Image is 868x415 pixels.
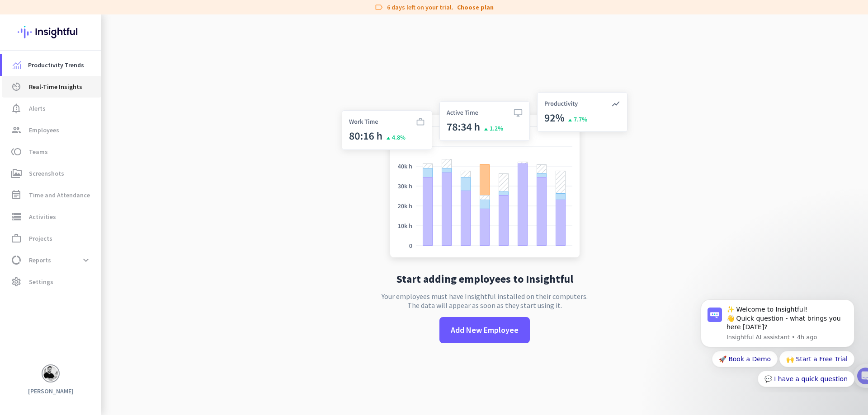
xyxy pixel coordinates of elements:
[2,228,101,249] a: work_outlineProjects
[28,60,84,70] span: Productivity Trends
[2,54,101,76] a: menu-itemProductivity Trends
[18,14,84,50] img: Insightful logo
[29,190,90,201] span: Time and Attendance
[687,291,868,392] iframe: Intercom notifications message
[11,81,22,92] i: av_timer
[43,366,58,381] img: avatar
[78,252,94,268] button: expand_more
[29,211,56,222] span: Activities
[11,146,22,157] i: toll
[29,168,64,179] span: Screenshots
[11,103,22,114] i: notification_important
[11,125,22,135] i: group
[2,271,101,293] a: settingsSettings
[335,87,634,266] img: no-search-results
[11,168,22,179] i: perm_media
[374,3,383,12] i: label
[29,146,48,157] span: Teams
[396,274,573,284] h2: Start adding employees to Insightful
[2,206,101,228] a: storageActivities
[2,163,101,184] a: perm_mediaScreenshots
[29,103,46,114] span: Alerts
[382,292,588,310] p: Your employees must have Insightful installed on their computers. The data will appear as soon as...
[11,233,22,244] i: work_outline
[11,190,22,201] i: event_note
[2,141,101,163] a: tollTeams
[29,81,82,92] span: Real-Time Insights
[13,61,21,69] img: menu-item
[11,255,22,266] i: data_usage
[457,3,494,12] a: Choose plan
[11,276,22,287] i: settings
[29,276,53,287] span: Settings
[439,317,530,343] button: Add New Employee
[2,184,101,206] a: event_noteTime and Attendance
[451,324,519,336] span: Add New Employee
[29,233,52,244] span: Projects
[29,125,59,135] span: Employees
[11,211,22,222] i: storage
[29,255,51,266] span: Reports
[2,98,101,119] a: notification_importantAlerts
[2,119,101,141] a: groupEmployees
[2,76,101,98] a: av_timerReal-Time Insights
[2,249,101,271] a: data_usageReportsexpand_more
